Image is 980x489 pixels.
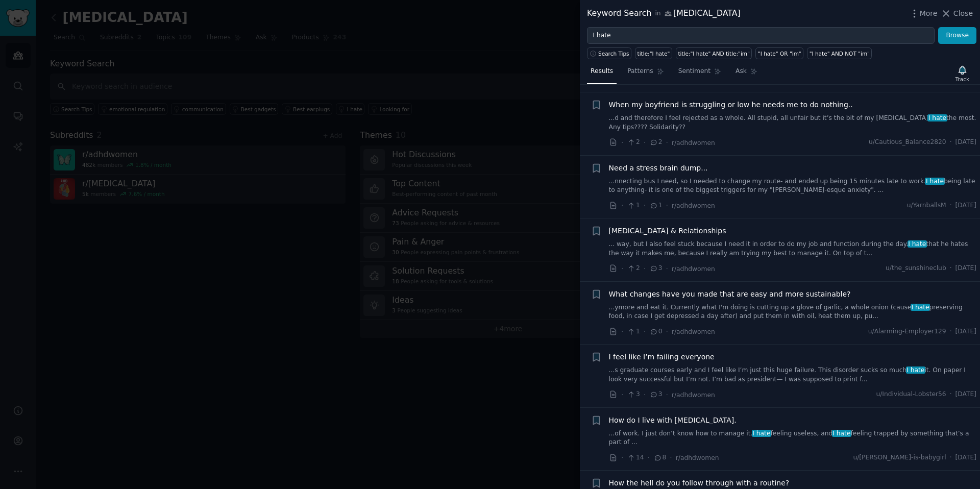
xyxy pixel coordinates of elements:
[868,327,946,336] span: u/Alarming-Employer129
[609,177,977,195] a: ...nnecting bus I need, so I needed to change my route- and ended up being 15 minutes late to wor...
[666,326,668,337] span: ·
[609,163,708,174] a: Need a stress brain dump...
[638,50,670,57] div: title:"I hate"
[653,453,666,462] span: 8
[732,63,761,84] a: Ask
[758,50,801,57] div: "I hate" OR "im"
[755,47,803,59] a: "I hate" OR "im"
[675,63,725,84] a: Sentiment
[587,27,935,44] input: Try a keyword related to your business
[955,201,976,210] span: [DATE]
[672,392,715,399] span: r/adhdwomen
[672,265,715,273] span: r/adhdwomen
[644,326,646,337] span: ·
[649,201,662,210] span: 1
[666,137,668,148] span: ·
[938,27,976,44] button: Browse
[644,263,646,274] span: ·
[609,352,715,362] a: I feel like I’m failing everyone
[672,328,715,335] span: r/adhdwomen
[950,390,952,399] span: ·
[591,67,613,76] span: Results
[672,139,715,146] span: r/adhdwomen
[609,429,977,447] a: ...of work. I just don’t know how to manage it.I hatefeeling useless, andI hatefeeling trapped by...
[906,366,926,374] span: I hate
[609,478,790,488] span: How the hell do you follow through with a routine?
[627,390,640,399] span: 3
[925,178,945,185] span: I hate
[853,453,946,462] span: u/[PERSON_NAME]-is-babygirl
[909,8,938,19] button: More
[627,453,644,462] span: 14
[627,67,653,76] span: Patterns
[666,263,668,274] span: ·
[655,9,660,18] span: in
[609,303,977,321] a: ...ymore and eat it. Currently what I'm doing is cutting up a glove of garlic, a whole onion (cau...
[609,100,853,110] span: When my boyfriend is struggling or low he needs me to do nothing..
[911,304,930,311] span: I hate
[609,366,977,384] a: ...s graduate courses early and I feel like I’m just this huge failure. This disorder sucks so mu...
[810,50,870,57] div: "I hate" AND NOT "im"
[627,201,640,210] span: 1
[907,201,946,210] span: u/YarnballsM
[587,63,617,84] a: Results
[649,264,662,273] span: 3
[955,76,969,83] div: Track
[670,452,672,463] span: ·
[587,7,741,20] div: Keyword Search [MEDICAL_DATA]
[950,138,952,147] span: ·
[621,389,623,400] span: ·
[807,47,872,59] a: "I hate" AND NOT "im"
[955,390,976,399] span: [DATE]
[950,264,952,273] span: ·
[955,264,976,273] span: [DATE]
[621,263,623,274] span: ·
[609,114,977,132] a: ...d and therefore I feel rejected as a whole. All stupid, all unfair but it’s the bit of my [MED...
[955,453,976,462] span: [DATE]
[621,326,623,337] span: ·
[649,390,662,399] span: 3
[869,138,946,147] span: u/Cautious_Balance2820
[621,137,623,148] span: ·
[950,453,952,462] span: ·
[609,415,737,426] a: How do I live with [MEDICAL_DATA].
[587,47,631,59] button: Search Tips
[609,240,977,258] a: ... way, but I also feel stuck because I need it in order to do my job and function during the da...
[941,8,973,19] button: Close
[832,430,852,437] span: I hate
[598,50,629,57] span: Search Tips
[649,327,662,336] span: 0
[666,200,668,211] span: ·
[621,452,623,463] span: ·
[644,137,646,148] span: ·
[736,67,747,76] span: Ask
[627,327,640,336] span: 1
[953,8,973,19] span: Close
[609,289,851,300] a: What changes have you made that are easy and more sustainable?
[876,390,946,399] span: u/Individual-Lobster56
[676,47,752,59] a: title:"I hate" AND title:"im"
[635,47,672,59] a: title:"I hate"
[624,63,667,84] a: Patterns
[676,454,719,461] span: r/adhdwomen
[649,138,662,147] span: 2
[952,63,973,84] button: Track
[672,202,715,209] span: r/adhdwomen
[920,8,938,19] span: More
[752,430,772,437] span: I hate
[609,226,726,236] span: [MEDICAL_DATA] & Relationships
[908,240,927,248] span: I hate
[950,201,952,210] span: ·
[678,50,750,57] div: title:"I hate" AND title:"im"
[886,264,946,273] span: u/the_sunshineclub
[627,264,640,273] span: 2
[644,389,646,400] span: ·
[644,200,646,211] span: ·
[648,452,650,463] span: ·
[950,327,952,336] span: ·
[627,138,640,147] span: 2
[927,114,947,121] span: I hate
